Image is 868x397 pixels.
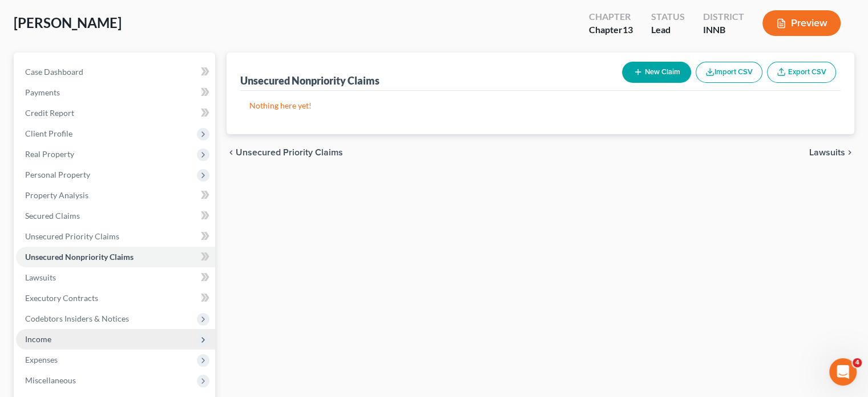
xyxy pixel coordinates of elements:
[25,272,56,282] span: Lawsuits
[249,100,831,111] p: Nothing here yet!
[16,288,215,308] a: Executory Contracts
[25,129,72,138] span: Client Profile
[853,358,862,367] span: 4
[809,148,854,157] button: Lawsuits chevron_right
[227,148,343,157] button: chevron_left Unsecured Priority Claims
[25,375,76,385] span: Miscellaneous
[25,190,88,200] span: Property Analysis
[16,267,215,288] a: Lawsuits
[25,293,98,303] span: Executory Contracts
[703,10,744,23] div: District
[25,170,90,179] span: Personal Property
[25,334,51,344] span: Income
[236,148,343,157] span: Unsecured Priority Claims
[651,10,685,23] div: Status
[227,148,236,157] i: chevron_left
[622,62,691,83] button: New Claim
[589,10,633,23] div: Chapter
[25,67,83,77] span: Case Dashboard
[809,148,845,157] span: Lawsuits
[16,62,215,82] a: Case Dashboard
[240,74,380,87] div: Unsecured Nonpriority Claims
[589,23,633,37] div: Chapter
[762,10,841,36] button: Preview
[25,231,119,241] span: Unsecured Priority Claims
[829,358,857,386] iframe: Intercom live chat
[16,82,215,103] a: Payments
[696,62,762,83] button: Import CSV
[25,211,80,220] span: Secured Claims
[25,108,74,118] span: Credit Report
[623,24,633,35] span: 13
[16,206,215,226] a: Secured Claims
[16,226,215,247] a: Unsecured Priority Claims
[651,23,685,37] div: Lead
[845,148,854,157] i: chevron_right
[25,252,134,262] span: Unsecured Nonpriority Claims
[703,23,744,37] div: INNB
[767,62,836,83] a: Export CSV
[25,355,58,364] span: Expenses
[16,103,215,123] a: Credit Report
[25,149,74,159] span: Real Property
[25,87,60,97] span: Payments
[16,185,215,206] a: Property Analysis
[25,314,129,323] span: Codebtors Insiders & Notices
[14,14,122,31] span: [PERSON_NAME]
[16,247,215,267] a: Unsecured Nonpriority Claims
